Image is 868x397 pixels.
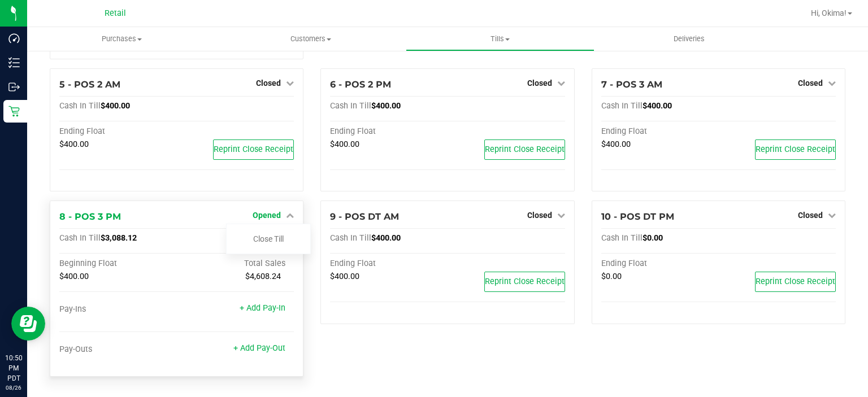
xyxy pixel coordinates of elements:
div: Ending Float [601,259,719,269]
span: Retail [105,8,126,18]
span: Cash In Till [59,101,101,111]
span: 10 - POS DT PM [601,211,674,222]
span: $400.00 [59,139,89,149]
span: Cash In Till [59,233,101,243]
inline-svg: Dashboard [8,33,20,44]
span: Reprint Close Receipt [756,277,835,286]
a: + Add Pay-Out [233,343,285,353]
iframe: Resource center [11,307,45,341]
span: Deliveries [658,34,720,44]
span: 7 - POS 3 AM [601,79,662,90]
span: $400.00 [643,101,672,111]
button: Reprint Close Receipt [755,272,836,292]
span: $400.00 [59,272,89,281]
div: Ending Float [330,259,448,269]
button: Reprint Close Receipt [484,139,565,160]
span: Reprint Close Receipt [214,145,293,154]
span: $400.00 [371,101,401,111]
a: Purchases [27,27,216,51]
button: Reprint Close Receipt [484,272,565,292]
span: 9 - POS DT AM [330,211,399,222]
a: Tills [406,27,595,51]
div: Pay-Ins [59,304,177,315]
inline-svg: Inventory [8,57,20,68]
span: Closed [798,211,823,220]
span: $3,088.12 [101,233,137,243]
span: Cash In Till [330,233,371,243]
span: Cash In Till [601,233,643,243]
span: Tills [406,34,594,44]
span: Cash In Till [601,101,643,111]
div: Ending Float [330,126,448,137]
span: $4,608.24 [245,272,281,281]
span: Closed [527,211,552,220]
a: Deliveries [594,27,784,51]
span: Hi, Okima! [811,8,847,18]
span: $0.00 [601,272,622,281]
span: Closed [798,78,823,88]
div: Ending Float [59,126,177,137]
span: Reprint Close Receipt [485,277,565,286]
div: Beginning Float [59,259,177,269]
span: $400.00 [601,139,631,149]
span: $400.00 [101,101,130,111]
div: Ending Float [601,126,719,137]
div: Total Sales [177,259,294,269]
p: 10:50 PM PDT [5,353,22,383]
span: 8 - POS 3 PM [59,211,121,222]
span: Purchases [27,34,216,44]
span: Cash In Till [330,101,371,111]
span: Customers [217,34,405,44]
span: $400.00 [371,233,401,243]
inline-svg: Outbound [8,81,20,93]
span: Reprint Close Receipt [756,145,835,154]
p: 08/26 [5,383,22,392]
div: Pay-Outs [59,344,177,355]
button: Reprint Close Receipt [213,139,294,160]
a: Customers [216,27,406,51]
a: + Add Pay-In [240,303,285,313]
span: 6 - POS 2 PM [330,79,391,90]
inline-svg: Retail [8,106,20,117]
span: $400.00 [330,139,359,149]
button: Reprint Close Receipt [755,139,836,160]
span: Closed [527,78,552,88]
span: $400.00 [330,272,359,281]
span: Closed [256,78,281,88]
span: Reprint Close Receipt [485,145,565,154]
span: 5 - POS 2 AM [59,79,120,90]
span: Opened [253,211,281,220]
span: $0.00 [643,233,663,243]
a: Close Till [253,234,284,243]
